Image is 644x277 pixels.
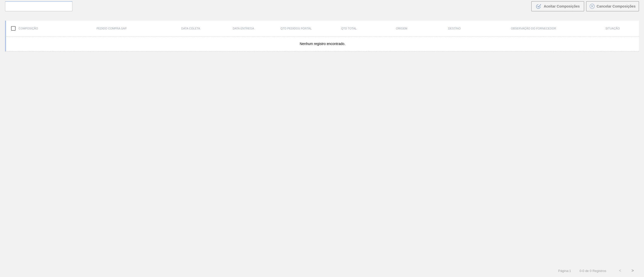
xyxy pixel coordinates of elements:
[586,27,639,30] div: Situação
[217,27,270,30] div: Data entrega
[323,27,375,30] div: Qtd Total
[6,23,59,34] div: Composição
[579,269,606,273] span: 0 - 0 de 0 Registros
[164,27,217,30] div: Data coleta
[558,269,571,273] span: Página : 1
[375,27,428,30] div: Origem
[614,264,626,277] button: <
[586,1,639,11] button: Cancelar Composições
[481,27,586,30] div: Observação do Fornecedor
[270,27,323,30] div: Qtd Pedidos Portal
[300,42,345,46] span: Nenhum registro encontrado.
[626,264,639,277] button: >
[428,27,481,30] div: Destino
[59,27,164,30] div: Pedido Compra SAP
[531,1,584,11] button: Aceitar Composições
[597,4,636,8] span: Cancelar Composições
[544,4,580,8] span: Aceitar Composições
